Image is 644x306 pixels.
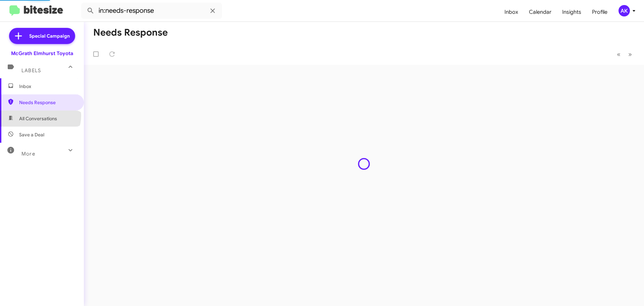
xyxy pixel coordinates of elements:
a: Inbox [499,2,524,22]
span: More [21,151,35,157]
a: Profile [587,2,613,22]
span: Special Campaign [29,33,70,39]
button: Previous [613,47,625,61]
input: Search [81,3,222,19]
button: AK [613,5,637,16]
a: Calendar [524,2,557,22]
span: » [628,50,632,58]
button: Next [624,47,636,61]
span: All Conversations [19,115,57,122]
span: Needs Response [19,99,76,106]
nav: Page navigation example [613,47,636,61]
div: AK [619,5,630,16]
span: Inbox [19,83,76,90]
span: Labels [21,68,41,74]
div: McGrath Elmhurst Toyota [11,50,73,57]
span: Save a Deal [19,131,44,138]
h1: Needs Response [93,27,168,38]
span: « [617,50,621,58]
a: Insights [557,2,587,22]
a: Special Campaign [9,28,75,44]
